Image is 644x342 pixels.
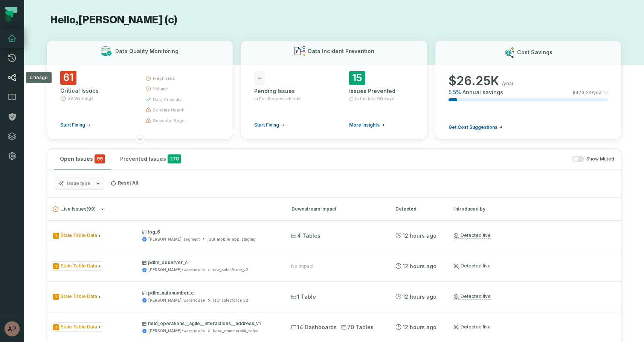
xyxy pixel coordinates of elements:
p: pdlm_observer_c [142,260,278,266]
div: Issues Prevented [349,87,414,95]
div: Detected [395,206,441,212]
span: 14 Dashboards [291,324,337,331]
div: juul-warehouse [148,328,205,334]
h3: Data Incident Prevention [308,47,374,55]
span: data anomaly [153,96,182,102]
a: Start Fixing [254,122,284,128]
div: juul-warehouse [148,267,205,273]
span: $ 26.25K [449,73,499,89]
button: Live Issues(99) [53,206,278,212]
relative-time: Sep 1, 2025, 11:31 PM EDT [403,263,436,269]
div: Lineage [26,72,52,83]
div: juul_mobile_app_staging [208,237,256,242]
div: Introduced by [454,206,522,212]
button: Data Quality Monitoring61Critical Issues38 WarningsStart Fixingfreshnessvolumedata anomalyschema ... [47,40,233,139]
div: base_commercial_sales [213,328,258,334]
span: $ 473.2K /year [572,90,603,96]
button: Open Issues [54,149,111,169]
p: log_6 [142,229,278,235]
a: Detected live [454,293,491,300]
span: 15 [349,71,365,85]
h1: Hello, [PERSON_NAME] (c) [47,14,621,27]
relative-time: Sep 1, 2025, 11:31 PM EDT [403,324,436,330]
span: semantic bugs [153,118,185,124]
p: pdlm_autonumber_c [142,290,278,296]
button: Issue type [55,177,104,190]
span: 278 [168,154,181,163]
span: Issue Type [52,292,103,301]
p: field_operations__agile__interactions__address_v1 [142,321,278,327]
div: raw_salesforce_v2 [213,298,248,303]
h3: Data Quality Monitoring [115,47,179,55]
span: In the last 90 days [355,96,394,102]
div: raw_salesforce_v2 [213,267,248,273]
span: 38 Warnings [68,95,94,101]
span: Severity [53,324,59,330]
div: Critical Issues [60,87,132,95]
a: Detected live [454,263,491,269]
span: Severity [53,294,59,300]
div: Show Muted [190,156,614,162]
a: Start Fixing [60,122,90,128]
relative-time: Sep 1, 2025, 11:31 PM EDT [403,293,436,300]
button: Cost Savings$26.25K/year5.5%Annual savings$473.2K/yearGet Cost Suggestions [435,40,621,139]
span: Annual savings [462,89,503,96]
span: 4 Tables [291,232,320,240]
a: Get Cost Suggestions [449,124,503,130]
span: in Pull Request checks [254,96,302,102]
span: 70 Tables [341,324,374,331]
a: Detected live [454,232,491,239]
span: - [254,71,265,85]
span: Issue type [67,180,90,186]
relative-time: Sep 1, 2025, 11:31 PM EDT [403,232,436,239]
span: Severity [53,233,59,239]
img: avatar of Aryan Siddhabathula (c) [5,321,20,336]
span: More insights [349,122,380,128]
span: schema health [153,107,185,113]
span: Live Issues ( 99 ) [53,206,96,212]
a: More insights [349,122,385,128]
span: Issue Type [52,322,103,332]
span: freshness [153,75,175,81]
div: No Impact [291,263,314,269]
span: /year [502,81,514,87]
div: juul-warehouse [148,298,205,303]
div: Pending Issues [254,87,319,95]
span: Issue Type [52,231,103,240]
a: Detected live [454,324,491,330]
button: Prevented Issues [114,149,187,169]
button: Reset All [107,177,141,189]
span: 1 Table [291,293,316,301]
h3: Cost Savings [517,49,552,56]
span: 61 [60,71,76,85]
span: Severity [53,263,59,269]
button: Data Incident Prevention-Pending Issuesin Pull Request checksStart Fixing15Issues PreventedIn the... [241,40,427,139]
span: Issue Type [52,261,103,271]
span: critical issues and errors combined [95,154,105,163]
div: juul-segment [148,237,200,242]
span: 5.5 % [449,89,461,96]
span: Start Fixing [60,122,85,128]
span: Get Cost Suggestions [449,124,497,130]
span: volume [153,86,168,92]
div: Downstream Impact [291,206,382,212]
span: Start Fixing [254,122,279,128]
